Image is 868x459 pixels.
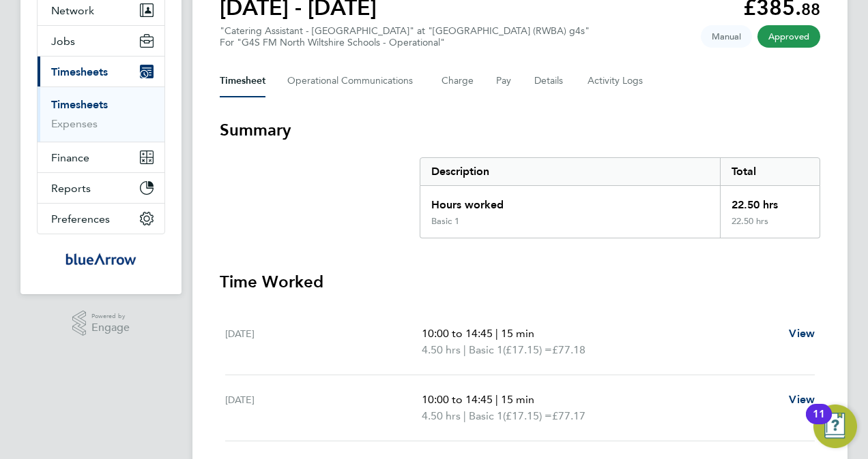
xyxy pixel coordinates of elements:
button: Jobs [38,26,164,56]
span: | [463,409,466,422]
span: 10:00 to 14:45 [422,393,493,406]
span: 4.50 hrs [422,343,461,356]
div: 11 [813,414,825,432]
button: Reports [38,173,164,203]
button: Details [534,65,566,97]
span: Powered by [91,311,130,322]
span: 4.50 hrs [422,409,461,422]
div: Hours worked [420,186,720,216]
div: 22.50 hrs [720,186,820,216]
h3: Summary [220,119,820,141]
div: Summary [420,157,820,238]
span: Reports [51,182,91,195]
span: | [495,327,498,340]
div: For "G4S FM North Wiltshire Schools - Operational" [220,37,590,48]
span: 15 min [501,393,534,406]
button: Finance [38,142,164,172]
span: £77.17 [552,409,585,422]
span: Network [51,4,94,17]
span: Timesheets [51,65,108,78]
span: Basic 1 [469,408,503,424]
h3: Time Worked [220,271,820,293]
span: (£17.15) = [503,343,552,356]
span: 10:00 to 14:45 [422,327,493,340]
div: Basic 1 [431,216,459,227]
span: This timesheet was manually created. [701,25,752,48]
div: 22.50 hrs [720,216,820,238]
button: Charge [442,65,474,97]
a: Expenses [51,117,98,130]
a: Powered byEngage [72,311,130,336]
a: View [789,326,815,342]
a: View [789,392,815,408]
span: This timesheet has been approved. [757,25,820,48]
button: Pay [496,65,512,97]
span: | [495,393,498,406]
span: Basic 1 [469,342,503,358]
img: bluearrow-logo-retina.png [66,248,136,270]
span: View [789,393,815,406]
span: Finance [51,151,89,164]
button: Open Resource Center, 11 new notifications [813,405,857,448]
span: View [789,327,815,340]
button: Operational Communications [287,65,420,97]
span: Jobs [51,35,75,48]
button: Timesheet [220,65,265,97]
span: 15 min [501,327,534,340]
span: (£17.15) = [503,409,552,422]
span: £77.18 [552,343,585,356]
a: Go to home page [37,248,165,270]
button: Timesheets [38,57,164,86]
div: [DATE] [225,326,422,358]
div: [DATE] [225,392,422,424]
div: Description [420,158,720,185]
a: Timesheets [51,98,108,111]
div: Total [720,158,820,185]
span: Preferences [51,212,110,225]
button: Activity Logs [588,65,645,97]
button: Preferences [38,204,164,234]
span: Engage [91,322,130,334]
div: "Catering Assistant - [GEOGRAPHIC_DATA]" at "[GEOGRAPHIC_DATA] (RWBA) g4s" [220,25,590,48]
span: | [463,343,466,356]
div: Timesheets [38,86,164,142]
